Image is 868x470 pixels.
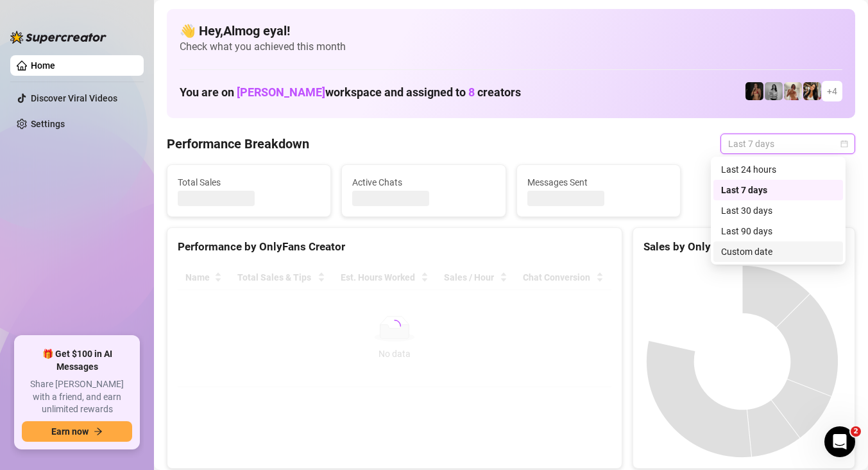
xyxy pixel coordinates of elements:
span: Check what you achieved this month [180,40,842,54]
span: 2 [851,426,861,437]
span: loading [386,317,404,335]
span: 8 [468,85,475,99]
span: Total Sales [178,175,320,189]
div: Last 24 hours [721,162,835,177]
span: 🎁 Get $100 in AI Messages [22,348,132,373]
span: calendar [840,140,848,148]
button: Earn nowarrow-right [22,421,132,442]
div: Last 30 days [713,200,843,221]
a: Discover Viral Videos [31,93,117,103]
a: Settings [31,119,65,129]
img: D [745,82,763,100]
img: AD [803,82,821,100]
div: Performance by OnlyFans Creator [178,238,611,256]
div: Last 30 days [721,204,835,218]
div: Last 7 days [721,183,835,197]
img: A [765,82,783,100]
div: Sales by OnlyFans Creator [643,238,844,256]
h1: You are on workspace and assigned to creators [180,85,521,100]
div: Last 90 days [721,224,835,238]
a: Home [31,60,55,71]
span: Share [PERSON_NAME] with a friend, and earn unlimited rewards [22,378,132,416]
div: Last 90 days [713,221,843,241]
span: Earn now [51,426,89,437]
img: Green [784,82,802,100]
span: arrow-right [94,427,103,436]
img: logo-BBDzfeDw.svg [10,31,106,44]
div: Last 24 hours [713,159,843,180]
h4: Performance Breakdown [167,135,309,153]
div: Last 7 days [713,180,843,200]
span: [PERSON_NAME] [237,85,325,99]
span: + 4 [827,84,837,98]
div: Custom date [721,245,835,259]
h4: 👋 Hey, Almog eyal ! [180,22,842,40]
iframe: Intercom live chat [824,426,855,457]
span: Active Chats [352,175,495,189]
span: Messages Sent [527,175,670,189]
div: Custom date [713,241,843,262]
span: Last 7 days [728,134,847,153]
